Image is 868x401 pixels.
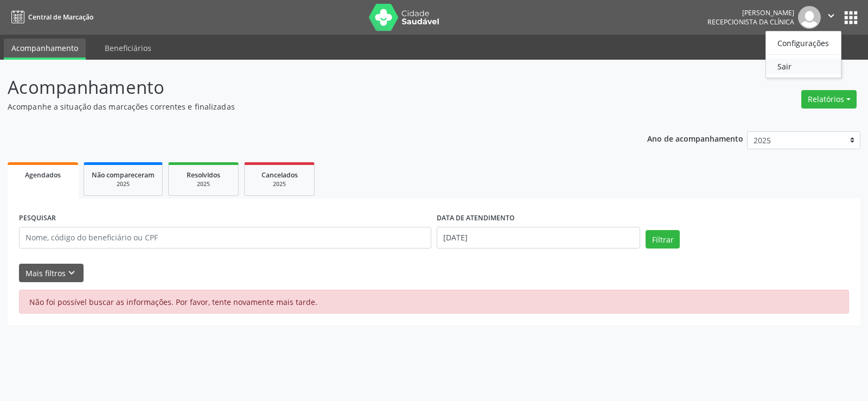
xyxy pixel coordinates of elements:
div: 2025 [92,180,155,188]
a: Configurações [766,35,841,50]
label: PESQUISAR [19,210,56,227]
div: 2025 [252,180,307,188]
button: apps [841,8,860,27]
a: Acompanhamento [4,39,86,60]
a: Beneficiários [97,39,159,58]
span: Central de Marcação [28,12,93,22]
i: keyboard_arrow_down [66,267,78,279]
a: Central de Marcação [8,8,93,26]
img: img [798,6,821,29]
button: Mais filtroskeyboard_arrow_down [19,264,84,283]
button:  [821,6,841,29]
div: 2025 [176,180,231,188]
span: Recepcionista da clínica [707,17,794,27]
button: Relatórios [801,90,857,109]
input: Selecione um intervalo [437,227,640,249]
input: Nome, código do beneficiário ou CPF [19,227,431,249]
span: Não compareceram [92,170,155,180]
button: Filtrar [646,230,680,249]
i:  [825,10,837,22]
ul:  [765,31,841,78]
p: Acompanhamento [8,74,604,101]
span: Agendados [25,170,61,180]
div: Não foi possível buscar as informações. Por favor, tente novamente mais tarde. [19,290,849,314]
span: Cancelados [261,170,298,180]
label: DATA DE ATENDIMENTO [437,210,515,227]
span: Resolvidos [187,170,220,180]
a: Sair [766,59,841,74]
p: Acompanhe a situação das marcações correntes e finalizadas [8,101,604,112]
div: [PERSON_NAME] [707,8,794,17]
p: Ano de acompanhamento [647,131,743,145]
